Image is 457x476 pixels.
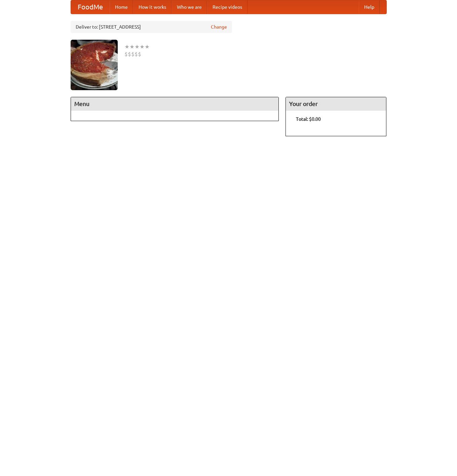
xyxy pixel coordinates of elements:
h4: Menu [71,97,279,111]
a: Change [211,24,227,30]
a: Recipe videos [207,0,247,14]
a: FoodMe [71,0,110,14]
li: ★ [145,43,150,50]
li: ★ [140,43,145,50]
img: angular.jpg [71,40,118,90]
li: $ [135,50,138,58]
li: $ [138,50,141,58]
b: Total: $0.00 [296,116,321,122]
li: ★ [129,43,135,50]
h4: Your order [286,97,386,111]
li: $ [124,50,128,58]
a: Home [110,0,133,14]
li: $ [128,50,131,58]
a: How it works [133,0,172,14]
a: Who we are [172,0,207,14]
li: $ [131,50,135,58]
div: Deliver to: [STREET_ADDRESS] [71,21,232,33]
li: ★ [124,43,129,50]
a: Help [359,0,380,14]
li: ★ [135,43,140,50]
